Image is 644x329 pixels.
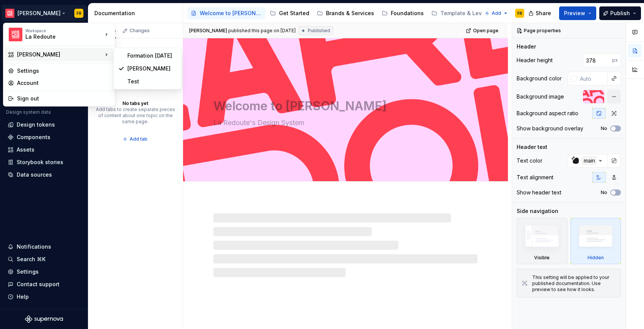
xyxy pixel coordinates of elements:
div: Sign out [17,95,110,102]
img: f15b4b9a-d43c-4bd8-bdfb-9b20b89b7814.png [9,28,22,41]
div: [PERSON_NAME] [17,51,103,58]
div: La Redoute [25,33,90,41]
div: [PERSON_NAME] [127,65,177,72]
div: Workspace [25,28,103,33]
div: Settings [17,67,110,75]
div: Formation [DATE] [127,52,177,60]
div: Account [17,79,110,87]
div: Test [127,78,177,85]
